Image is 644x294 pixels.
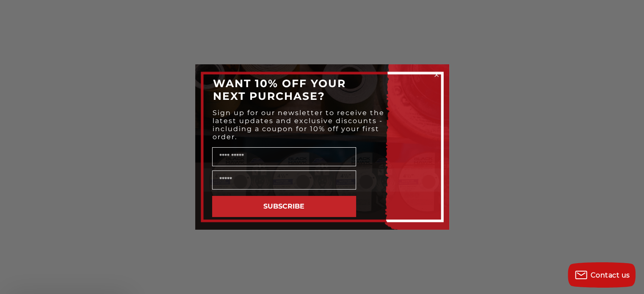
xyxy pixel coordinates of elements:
button: Contact us [568,262,636,288]
span: Sign up for our newsletter to receive the latest updates and exclusive discounts - including a co... [213,109,384,141]
span: WANT 10% OFF YOUR NEXT PURCHASE? [213,77,346,102]
span: Contact us [591,271,630,279]
input: Email [212,170,356,190]
button: SUBSCRIBE [212,196,356,217]
button: Close dialog [432,71,441,79]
